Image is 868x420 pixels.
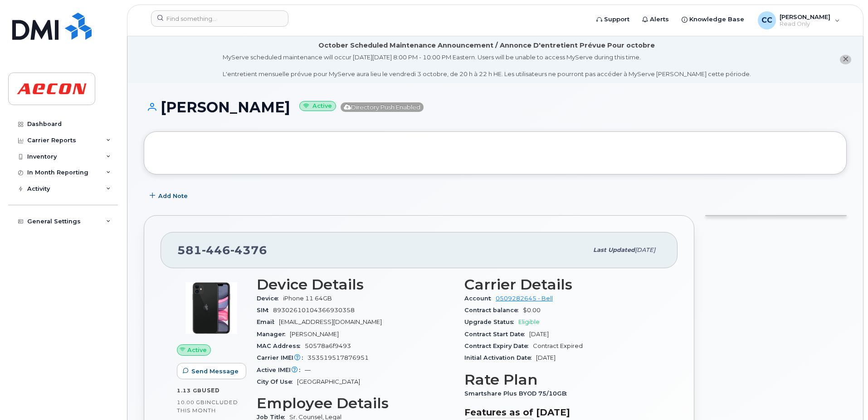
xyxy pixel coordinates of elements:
[273,307,355,314] span: 89302610104366930358
[257,343,305,349] span: MAC Address
[223,53,751,78] div: MyServe scheduled maintenance will occur [DATE][DATE] 8:00 PM - 10:00 PM Eastern. Users will be u...
[536,354,556,361] span: [DATE]
[187,346,207,354] span: Active
[144,99,847,115] h1: [PERSON_NAME]
[464,307,523,314] span: Contract balance
[464,319,518,325] span: Upgrade Status
[202,387,220,394] span: used
[257,378,297,385] span: City Of Use
[518,319,540,325] span: Eligible
[257,319,279,325] span: Email
[533,343,583,349] span: Contract Expired
[496,295,553,302] a: 0509282645 - Bell
[635,246,655,253] span: [DATE]
[257,395,454,411] h3: Employee Details
[202,243,230,257] span: 446
[191,367,239,376] span: Send Message
[257,354,307,361] span: Carrier IMEI
[305,367,311,373] span: —
[464,372,661,388] h3: Rate Plan
[257,276,454,293] h3: Device Details
[464,343,533,349] span: Contract Expiry Date
[464,295,496,302] span: Account
[464,390,571,397] span: Smartshare Plus BYOD 75/10GB
[144,188,195,204] button: Add Note
[318,41,655,50] div: October Scheduled Maintenance Announcement / Annonce D'entretient Prévue Pour octobre
[279,319,382,325] span: [EMAIL_ADDRESS][DOMAIN_NAME]
[307,354,369,361] span: 353519517876951
[177,387,202,394] span: 1.13 GB
[529,331,549,338] span: [DATE]
[257,367,305,373] span: Active IMEI
[464,276,661,293] h3: Carrier Details
[464,331,529,338] span: Contract Start Date
[177,243,267,257] span: 581
[177,363,246,379] button: Send Message
[177,399,205,406] span: 10.00 GB
[290,331,339,338] span: [PERSON_NAME]
[283,295,332,302] span: iPhone 11 64GB
[341,102,424,112] span: Directory Push Enabled
[593,246,635,253] span: Last updated
[299,101,336,111] small: Active
[464,407,661,418] h3: Features as of [DATE]
[184,281,239,335] img: iPhone_11.jpg
[840,55,851,64] button: close notification
[464,354,536,361] span: Initial Activation Date
[523,307,541,314] span: $0.00
[305,343,351,349] span: 50578a6f9493
[177,399,238,414] span: included this month
[230,243,267,257] span: 4376
[257,307,273,314] span: SIM
[257,331,290,338] span: Manager
[297,378,360,385] span: [GEOGRAPHIC_DATA]
[257,295,283,302] span: Device
[158,192,188,200] span: Add Note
